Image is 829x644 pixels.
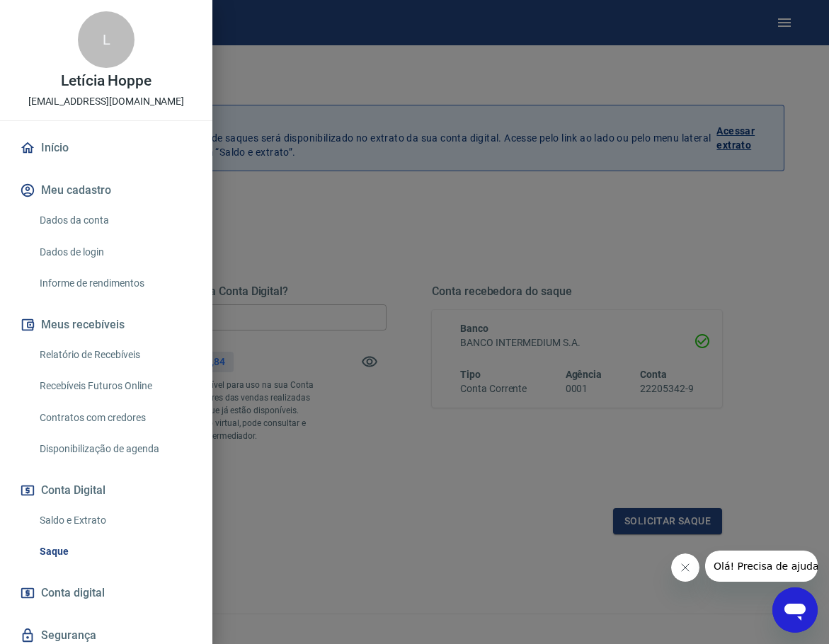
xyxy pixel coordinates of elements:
a: Dados da conta [34,206,195,235]
a: Saldo e Extrato [34,506,195,535]
p: Letícia Hoppe [61,74,151,88]
iframe: Botão para abrir a janela de mensagens [772,587,818,633]
p: [EMAIL_ADDRESS][DOMAIN_NAME] [28,94,185,109]
iframe: Mensagem da empresa [705,551,818,582]
a: Início [17,132,195,163]
a: Contratos com credores [34,403,195,432]
a: Informe de rendimentos [34,269,195,298]
span: Olá! Precisa de ajuda? [8,10,119,21]
a: Conta digital [17,577,195,609]
a: Disponibilização de agenda [34,435,195,464]
button: Meus recebíveis [17,309,195,340]
a: Recebíveis Futuros Online [34,372,195,401]
a: Relatório de Recebíveis [34,340,195,369]
button: Meu cadastro [17,175,195,206]
a: Dados de login [34,238,195,267]
button: Conta Digital [17,475,195,506]
span: Conta digital [41,583,105,603]
iframe: Fechar mensagem [671,553,699,582]
div: L [78,11,135,68]
a: Saque [34,537,195,566]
